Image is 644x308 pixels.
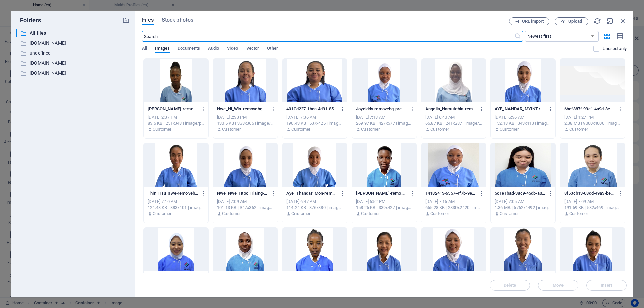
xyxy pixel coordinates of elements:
p: Customer [569,126,588,132]
div: 101.13 KB | 347x362 | image/png [217,205,274,211]
p: Customer [153,211,171,217]
div: 269.97 KB | 427x577 | image/png [356,120,413,126]
p: All files [30,29,117,37]
div: [DATE] 6:36 AM [495,114,551,120]
p: 6bef387f-99c1-4a9d-8e4a-3c02dce07238-yjN_xLdvsXBhwkXHuWbzAg.jpg [564,106,614,112]
i: Create new folder [122,17,130,24]
p: Customer [500,211,519,217]
div: [DATE] 7:10 AM [148,199,204,205]
div: 1.36 MB | 5762x4492 | image/jpeg [495,205,551,211]
p: 5c1e1bad-38c9-45db-a0a6-2c5bce2b0c76-AVM9wiPAAeU5SNmflPyvpQ.jpg [495,190,545,196]
div: [DATE] 7:18 AM [356,114,413,120]
p: Customer [430,211,449,217]
div: undefined [16,49,130,57]
p: Customer [222,126,241,132]
div: 152.18 KB | 343x413 | image/png [495,120,551,126]
span: Upload [568,19,582,23]
p: Customer [361,211,380,217]
div: [DATE] 6:47 AM [286,199,343,205]
i: Close [619,17,627,25]
span: Images [155,44,170,54]
span: Other [267,44,278,54]
p: Thin_Hsu_swe-removebg-preview-K43YA3XGW0LGYsuHHM9Rcw.png [148,190,198,196]
p: Customer [430,126,449,132]
p: 8f53cb13-08dd-49a3-be4c-6b68525925e6-removebg-preview1-cjGW8-MjzVG7OODw8Ng0LA.png [564,190,614,196]
div: 66.87 KB | 241x287 | image/png [425,120,482,126]
div: 2.38 MB | 9000x4000 | image/jpeg [564,120,621,126]
p: Customer [153,126,171,132]
div: 158.25 KB | 339x427 | image/png [356,205,413,211]
div: [DOMAIN_NAME] [16,39,130,47]
span: Files [142,16,154,24]
p: Angella_Namutebia-removebg-preview-BUz7SgI-heKAAW84aIBW2A.png [425,106,476,112]
p: Folders [16,16,41,25]
p: Customer [500,126,519,132]
p: Nwe_Ni_Win-removebg-preview-vbApj5ACBFhYphVOtficsA.png [217,106,267,112]
p: [DOMAIN_NAME] [30,69,117,77]
div: [DATE] 6:40 AM [425,114,482,120]
p: Nwe_Nwe_Htoo_Hlaing-removebg-preview-hL8ZGsLpoPNi66eN7ySm2A.png [217,190,267,196]
div: [DATE] 7:09 AM [217,199,274,205]
div: 190.43 KB | 537x425 | image/png [286,120,343,126]
div: [DATE] 1:27 PM [564,114,621,120]
span: Audio [208,44,219,54]
p: undefined [30,49,117,57]
span: All [142,44,147,54]
div: [DATE] 7:15 AM [425,199,482,205]
p: Customer [291,126,310,132]
div: 191.59 KB | 532x469 | image/png [564,205,621,211]
span: URL import [522,19,544,23]
i: Minimize [606,17,614,25]
span: Vector [246,44,259,54]
span: Stock photos [162,16,193,24]
p: Deborah_Kwagala-removebg-preview--rYE8y15kl1BRko_Q99Gug.png [356,190,406,196]
p: Aye_Thandar_Mon-removebg-preview--GseXNw213ndGXnfJGtCTg.png [286,190,337,196]
div: [DOMAIN_NAME] [16,69,130,77]
button: URL import [509,17,549,25]
span: Documents [178,44,200,54]
p: Customer [291,211,310,217]
div: 130.5 KB | 338x366 | image/png [217,120,274,126]
div: [DOMAIN_NAME] [16,59,130,67]
div: 655.28 KB | 2830x2420 | image/jpeg [425,205,482,211]
p: Displays only files that are not in use on the website. Files added during this session can still... [603,46,627,52]
p: 4010d227-1bda-4d91-85bf-03521ba72e38-removebg-preview-H-7y_BemXy4uhdoQZpfBgg.png [286,106,337,112]
p: [DOMAIN_NAME] [30,59,117,67]
div: [DATE] 2:33 PM [217,114,274,120]
p: Customer [361,126,380,132]
input: Search [142,31,514,42]
i: Reload [594,17,601,25]
p: Customer [569,211,588,217]
button: Upload [555,17,588,25]
div: [DATE] 7:09 AM [564,199,621,205]
p: Joyciddy-removebg-preview-KR8j_Niy4f9tRTMRCE4OXA.png [356,106,406,112]
span: Video [227,44,238,54]
p: [DOMAIN_NAME] [30,39,117,47]
div: 114.24 KB | 376x380 | image/png [286,205,343,211]
div: [DATE] 7:05 AM [495,199,551,205]
p: JANE_ABBO-removebg-preview-DY5Esm978CUIqQrDZEoPSw.png [148,106,198,112]
div: [DATE] 6:52 PM [356,199,413,205]
div: 83.6 KB | 251x348 | image/png [148,120,204,126]
p: 14182413-6557-4f7b-9e78-a995ca94a4f7-bqZJwOd3h1hqM2dZPd7EPg.jpg [425,190,476,196]
div: ​ [16,29,17,37]
div: [DATE] 2:37 PM [148,114,204,120]
p: AYE_NANDAR_MYINT-removebg-preview-skudQVCDyRwmzIKGCZY6cg.png [495,106,545,112]
div: 124.43 KB | 383x401 | image/png [148,205,204,211]
p: Customer [222,211,241,217]
div: [DATE] 7:36 AM [286,114,343,120]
